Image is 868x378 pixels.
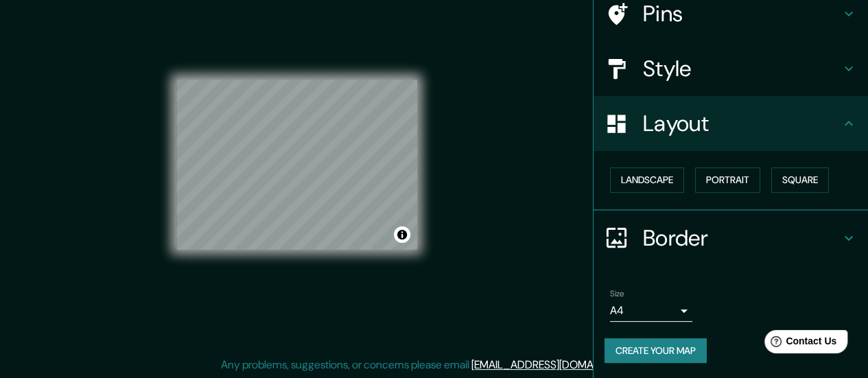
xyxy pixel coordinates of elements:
[594,211,868,265] div: Border
[471,357,641,372] a: [EMAIL_ADDRESS][DOMAIN_NAME]
[394,226,410,243] button: Toggle attribution
[610,167,684,193] button: Landscape
[221,357,643,373] p: Any problems, suggestions, or concerns please email .
[695,167,760,193] button: Portrait
[643,55,841,82] h4: Style
[771,167,829,193] button: Square
[594,96,868,151] div: Layout
[746,324,853,363] iframe: Help widget launcher
[176,80,417,250] canvas: Map
[594,41,868,96] div: Style
[610,287,624,299] label: Size
[610,300,692,322] div: A4
[643,110,841,137] h4: Layout
[605,338,707,364] button: Create your map
[643,224,841,252] h4: Border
